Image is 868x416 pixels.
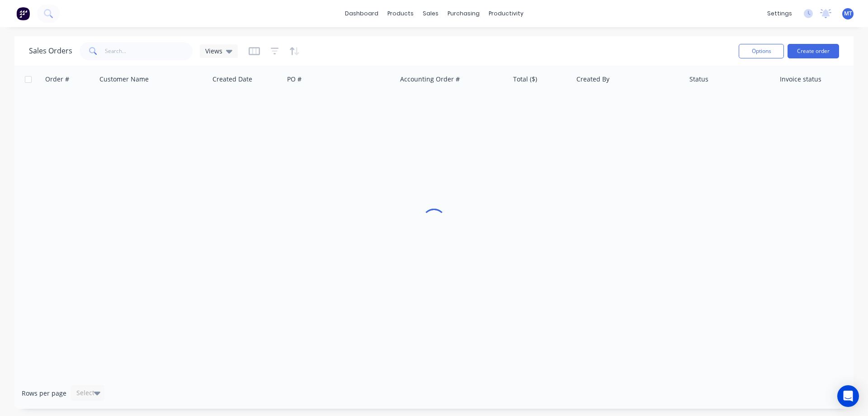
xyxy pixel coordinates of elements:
div: Order # [45,75,69,84]
div: Total ($) [513,75,537,84]
button: Options [739,44,784,58]
div: sales [418,7,443,20]
div: settings [763,7,797,20]
div: products [383,7,418,20]
h1: Sales Orders [29,47,72,55]
div: PO # [287,75,302,84]
div: Invoice status [780,75,821,84]
a: dashboard [340,7,383,20]
span: Rows per page [22,389,66,398]
div: Customer Name [99,75,149,84]
div: productivity [484,7,528,20]
span: Views [205,46,222,56]
span: MT [844,10,852,18]
div: Accounting Order # [400,75,460,84]
img: Factory [16,7,30,20]
div: Open Intercom Messenger [837,385,859,407]
div: Status [689,75,708,84]
div: Created Date [212,75,252,84]
button: Create order [788,44,839,58]
div: purchasing [443,7,484,20]
div: Select... [76,388,100,397]
div: Created By [576,75,609,84]
input: Search... [105,42,193,60]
